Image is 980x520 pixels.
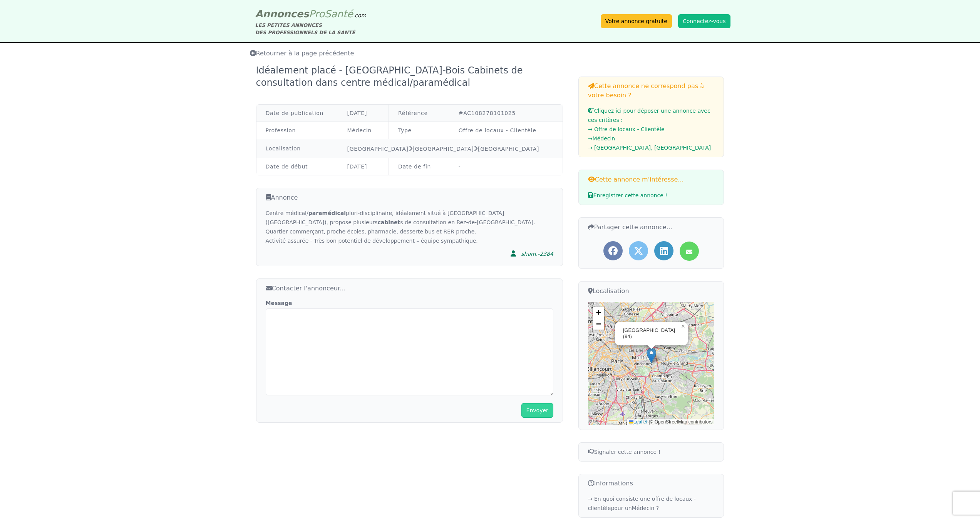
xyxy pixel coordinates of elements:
h3: Annonce [266,193,553,202]
a: [GEOGRAPHIC_DATA] [478,146,539,152]
td: Date de début [256,158,338,175]
td: Date de publication [256,105,338,122]
td: Profession [256,122,338,139]
a: Votre annonce gratuite [601,14,672,28]
div: LES PETITES ANNONCES DES PROFESSIONNELS DE LA SANTÉ [255,22,367,36]
td: #AC108278101025 [449,105,563,122]
div: [GEOGRAPHIC_DATA] (94) [623,327,678,340]
div: © OpenStreetMap contributors [627,419,714,425]
span: Signaler cette annonce ! [588,449,660,455]
img: Marker [647,348,656,363]
label: Message [266,299,553,307]
h3: Contacter l'annonceur... [266,283,553,293]
td: - [449,158,563,175]
div: Idéalement placé - [GEOGRAPHIC_DATA]-Bois Cabinets de consultation dans centre médical/paramédical [256,64,563,89]
td: [DATE] [338,158,389,175]
i: Retourner à la liste [250,50,256,56]
h3: Informations [588,479,715,488]
h3: Cette annonce ne correspond pas à votre besoin ? [588,82,715,100]
div: sham.-2384 [521,250,553,258]
a: Partager l'annonce sur LinkedIn [654,241,673,260]
button: Envoyer [521,403,553,418]
button: Connectez-vous [678,14,730,28]
a: Zoom in [593,307,604,318]
td: [DATE] [338,105,389,122]
td: Date de fin [389,158,449,175]
div: Centre médical/ pluri-disciplinaire, idéalement situé à [GEOGRAPHIC_DATA] ([GEOGRAPHIC_DATA]), pr... [266,208,553,245]
span: Annonces [255,8,309,20]
a: [GEOGRAPHIC_DATA] [347,146,409,152]
a: Zoom out [593,318,604,330]
span: × [681,323,685,330]
span: − [596,319,601,328]
h3: Partager cette annonce... [588,222,715,232]
span: Santé [325,8,353,20]
span: Pro [309,8,325,20]
a: Partager l'annonce par mail [680,242,699,261]
a: → En quoi consiste une offre de locaux - clientèlepour unMédecin ? [588,496,696,511]
span: | [648,419,650,425]
h3: Cette annonce m'intéresse... [588,175,715,184]
li: → Offre de locaux - Clientèle [588,125,715,134]
td: Type [389,122,449,139]
a: Offre de locaux - Clientèle [459,127,536,133]
strong: cabinet [378,219,400,225]
li: → [GEOGRAPHIC_DATA], [GEOGRAPHIC_DATA] [588,143,715,152]
td: Référence [389,105,449,122]
a: Partager l'annonce sur Twitter [629,241,648,260]
h3: Localisation [588,286,715,296]
span: + [596,307,601,317]
td: Localisation [256,139,338,158]
a: AnnoncesProSanté.com [255,8,367,20]
a: sham.-2384 [506,245,553,261]
li: → Médecin [588,134,715,143]
a: Leaflet [629,419,647,425]
a: Partager l'annonce sur Facebook [603,241,623,260]
span: .com [353,12,366,18]
span: Enregistrer cette annonce ! [588,192,667,198]
span: Retourner à la page précédente [250,50,354,57]
a: Close popup [678,322,688,331]
strong: paramédical [308,210,346,216]
a: Cliquez ici pour déposer une annonce avec ces critères :→ Offre de locaux - Clientèle→Médecin→ [G... [588,108,715,152]
a: [GEOGRAPHIC_DATA] [412,146,474,152]
a: Médecin [347,127,372,133]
